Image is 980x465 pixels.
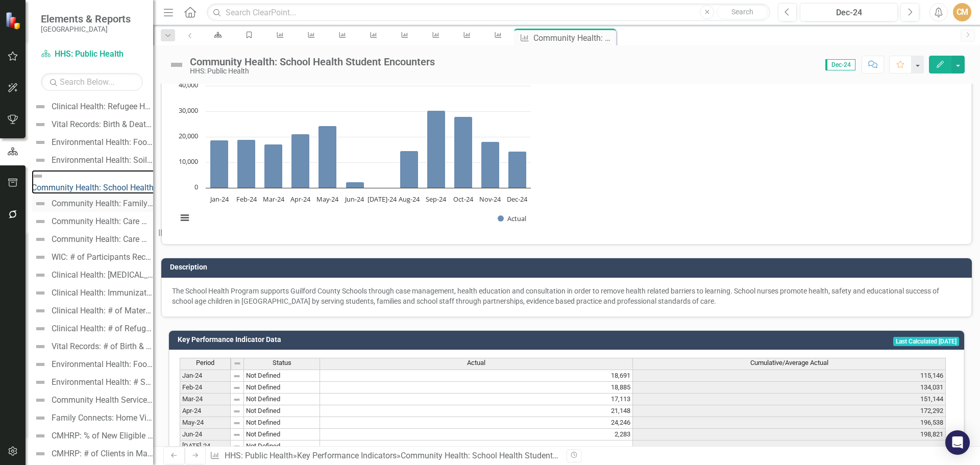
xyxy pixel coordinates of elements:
span: The School Health Program supports Guilford County Schools through case management, health educat... [172,287,939,305]
a: Vital Records: # of Birth & Death Certificates Processed [32,338,153,355]
text: 20,000 [179,131,198,140]
img: Not Defined [34,394,46,406]
input: Search Below... [41,73,143,91]
div: Community Health Services: Number of School Nurse Student Encounters [52,396,153,405]
div: Family Connects: Home Visits Scheduled vs. Completed [52,413,153,423]
td: 17,113 [320,394,633,405]
a: Clinical Health: # of Refugee Clients Seen at Clinic [32,321,153,337]
div: Environmental Health: # Soil Evaluations Received [52,378,153,387]
a: Community Health: School Health Student Encounters [32,170,226,194]
a: Key Performance Indicators [297,451,397,460]
td: Apr-24 [180,405,231,417]
img: Not Defined [34,305,46,317]
img: Not Defined [34,376,46,388]
td: 24,246 [320,417,633,429]
a: Clinical Health: # of Maternity Clients Seen at Clinic [32,303,153,319]
div: Community Health: School Health Student Encounters [533,32,614,44]
text: Mar-24 [263,194,285,204]
div: HHS: Public Health [190,67,435,75]
text: Jun-24 [344,194,364,204]
td: 18,691 [320,370,633,382]
h3: Key Performance Indicator Data [178,336,656,344]
span: Actual [467,359,485,366]
text: May-24 [316,194,339,204]
td: Not Defined [244,382,320,394]
span: Cumulative/Average Actual [750,359,828,366]
td: [DATE]-24 [180,440,231,452]
path: Mar-24, 17,113. Actual. [264,144,283,188]
text: [DATE]-24 [367,194,397,204]
td: Not Defined [244,405,320,417]
img: 8DAGhfEEPCf229AAAAAElFTkSuQmCC [233,372,241,380]
span: Period [196,359,214,366]
span: Status [273,359,291,366]
a: Clinical Health: Immunizations Given per Month [32,285,153,301]
div: Environmental Health: Food & Lodging Inspections Completed vs. Complaints Investigated [52,360,153,369]
td: 196,538 [633,417,946,429]
a: Clinical Health: Refugee Health Program [32,99,153,115]
a: Vital Records: Birth & Death Certificates Processed [32,116,153,133]
div: Community Health: School Health Student Encounters [190,56,435,67]
img: Not Defined [34,154,46,166]
div: Environmental Health: Soil Evaluations Received [52,156,153,165]
td: Not Defined [244,417,320,429]
small: [GEOGRAPHIC_DATA] [41,25,131,33]
span: Elements & Reports [41,13,131,25]
img: Not Defined [34,340,46,353]
img: 8DAGhfEEPCf229AAAAAElFTkSuQmCC [233,407,241,415]
a: WIC: # of Participants Receiving Benefits [32,249,153,265]
div: CMHRP: # of Clients in Managed Status (Meets Criteria for At-Risk) [52,449,153,458]
a: Environmental Health: Food & Lodging Inspections & Complaints [32,134,153,151]
td: Not Defined [244,394,320,405]
path: Dec-24, 14,222. Actual. [508,152,527,188]
svg: Interactive chart [172,81,536,234]
div: Community Health: Care Management for At Risk Children (CMARC) [52,217,153,226]
img: 8DAGhfEEPCf229AAAAAElFTkSuQmCC [233,384,241,392]
span: Dec-24 [825,59,855,70]
span: Last Calculated [DATE] [893,337,959,346]
text: 30,000 [179,106,198,115]
a: Clinical Health: [MEDICAL_DATA] Reported & Confirmed [32,267,153,283]
path: Aug-24, 14,411. Actual. [400,151,419,188]
td: Not Defined [244,429,320,440]
img: Not Defined [34,118,46,131]
img: Not Defined [34,358,46,371]
img: Not Defined [34,323,46,335]
img: 8DAGhfEEPCf229AAAAAElFTkSuQmCC [233,396,241,404]
a: Environmental Health: # Soil Evaluations Received [32,374,153,390]
text: Dec-24 [507,194,528,204]
td: Feb-24 [180,382,231,394]
div: Clinical Health: Immunizations Given per Month [52,288,153,298]
img: Not Defined [34,233,46,246]
td: 2,283 [320,429,633,440]
a: CMHRP: # of Clients in Managed Status (Meets Criteria for At-Risk) [32,446,153,462]
div: Vital Records: Birth & Death Certificates Processed [52,120,153,129]
div: Environmental Health: Food & Lodging Inspections & Complaints [52,138,153,147]
td: Mar-24 [180,394,231,405]
a: CMHRP: % of New Eligible Clients with Signed Care Plan [DATE] [32,428,153,444]
path: Apr-24, 21,148. Actual. [291,134,310,188]
div: » » [210,450,559,462]
img: Not Defined [34,269,46,281]
path: May-24, 24,246. Actual. [318,126,337,188]
div: Community Health: Care Management for At Risk Children [52,235,153,244]
div: Dec-24 [803,7,894,19]
div: Community Health: Family Connects Home Visits [52,199,153,208]
text: 10,000 [179,157,198,166]
td: 151,144 [633,394,946,405]
img: 8DAGhfEEPCf229AAAAAElFTkSuQmCC [233,359,241,368]
div: Vital Records: # of Birth & Death Certificates Processed [52,342,153,351]
div: Clinical Health: # of Maternity Clients Seen at Clinic [52,306,153,315]
td: 115,146 [633,370,946,382]
button: CM [953,3,971,21]
td: 134,031 [633,382,946,394]
div: WIC: # of Participants Receiving Benefits [52,253,153,262]
button: View chart menu, Chart [178,211,192,225]
img: 8DAGhfEEPCf229AAAAAElFTkSuQmCC [233,431,241,439]
a: Community Health: Care Management for At Risk Children [32,231,153,248]
img: Not Defined [34,287,46,299]
img: Not Defined [168,57,185,73]
text: Oct-24 [453,194,474,204]
path: Jan-24, 18,691. Actual. [210,140,229,188]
